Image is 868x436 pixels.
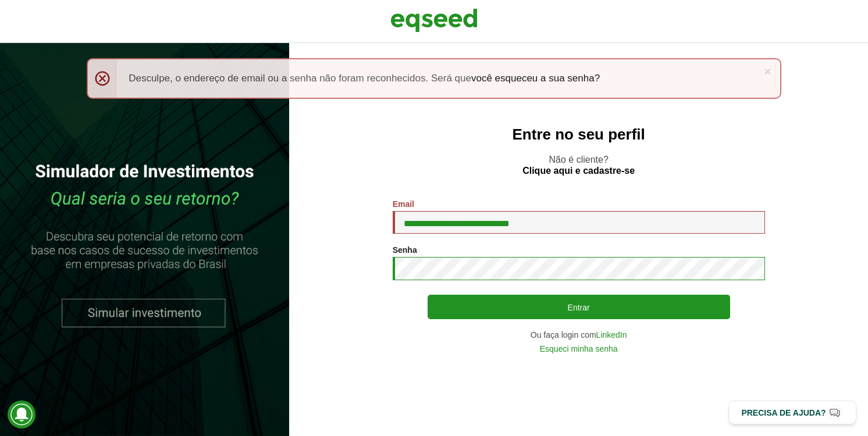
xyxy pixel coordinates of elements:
[393,331,765,339] div: Ou faça login com
[540,345,618,353] a: Esqueci minha senha
[428,295,730,319] button: Entrar
[312,126,845,143] h2: Entre no seu perfil
[596,331,627,339] a: LinkedIn
[393,246,417,254] label: Senha
[312,154,845,176] p: Não é cliente?
[390,6,478,35] img: EqSeed Logo
[764,65,771,77] a: ×
[393,200,414,208] label: Email
[87,58,781,99] div: Desculpe, o endereço de email ou a senha não foram reconhecidos. Será que
[522,166,635,176] a: Clique aqui e cadastre-se
[471,73,600,83] a: você esqueceu a sua senha?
